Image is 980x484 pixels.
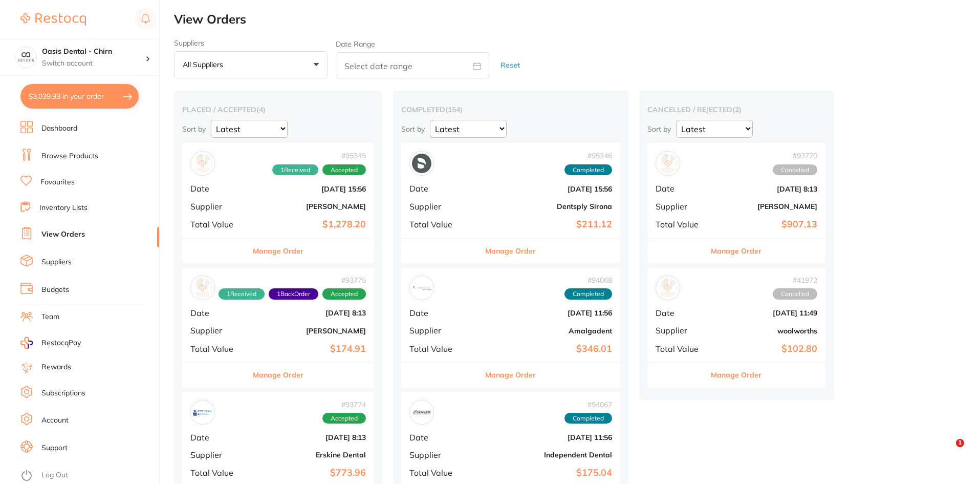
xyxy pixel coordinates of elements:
[174,39,328,47] label: Suppliers
[219,276,366,284] span: # 93775
[269,288,318,300] span: Back orders
[935,439,960,464] iframe: Intercom live chat
[409,450,474,459] span: Supplier
[254,468,366,478] b: $773.96
[41,338,81,348] span: RestocqPay
[20,337,81,349] a: RestocqPay
[190,202,246,211] span: Supplier
[174,12,980,27] h2: View Orders
[193,403,212,422] img: Erskine Dental
[409,184,474,193] span: Date
[711,363,761,387] button: Manage Order
[485,363,536,387] button: Manage Order
[483,185,612,193] b: [DATE] 15:56
[41,285,69,295] a: Budgets
[182,105,374,114] h2: placed / accepted ( 4 )
[773,288,817,300] span: Cancelled
[715,202,817,211] b: [PERSON_NAME]
[254,219,366,230] b: $1,278.20
[322,413,366,424] span: Accepted
[409,308,474,318] span: Date
[401,124,425,134] p: Sort by
[272,152,366,160] span: # 95345
[253,239,303,263] button: Manage Order
[715,309,817,317] b: [DATE] 11:49
[656,184,707,193] span: Date
[322,401,366,409] span: # 93774
[254,202,366,211] b: [PERSON_NAME]
[773,164,817,176] span: Cancelled
[647,105,825,114] h2: cancelled / rejected ( 2 )
[219,288,265,300] span: Received
[773,276,817,284] span: # 41972
[254,185,366,193] b: [DATE] 15:56
[409,468,474,477] span: Total Value
[193,154,212,173] img: Henry Schein Halas
[656,326,707,335] span: Supplier
[773,152,817,160] span: # 93770
[322,288,366,300] span: Accepted
[336,52,489,78] input: Select date range
[41,123,77,134] a: Dashboard
[485,239,536,263] button: Manage Order
[483,219,612,230] b: $211.12
[254,309,366,317] b: [DATE] 8:13
[174,51,328,79] button: All suppliers
[41,415,69,426] a: Account
[483,433,612,441] b: [DATE] 11:56
[656,220,707,229] span: Total Value
[41,151,98,161] a: Browse Products
[253,363,303,387] button: Manage Order
[40,177,75,187] a: Favourites
[483,202,612,211] b: Dentsply Sirona
[497,52,523,79] button: Reset
[656,308,707,318] span: Date
[190,308,246,318] span: Date
[412,278,431,298] img: Amalgadent
[336,40,375,48] label: Date Range
[16,47,36,68] img: Oasis Dental - Chirn
[656,344,707,353] span: Total Value
[409,202,474,211] span: Supplier
[564,276,612,284] span: # 94068
[715,219,817,230] b: $907.13
[183,60,227,69] p: All suppliers
[41,362,71,372] a: Rewards
[190,450,246,459] span: Supplier
[483,327,612,335] b: Amalgadent
[42,47,145,57] h4: Oasis Dental - Chirn
[182,267,374,388] div: Adam Dental#937751Received1BackOrderAcceptedDate[DATE] 8:13Supplier[PERSON_NAME]Total Value$174.9...
[41,470,68,480] a: Log Out
[564,401,612,409] span: # 94067
[190,220,246,229] span: Total Value
[254,344,366,354] b: $174.91
[41,388,85,398] a: Subscriptions
[39,203,88,213] a: Inventory Lists
[401,105,620,114] h2: completed ( 154 )
[190,184,246,193] span: Date
[41,257,72,267] a: Suppliers
[20,13,86,26] img: Restocq Logo
[254,433,366,441] b: [DATE] 8:13
[564,413,612,424] span: Completed
[715,344,817,354] b: $102.80
[182,124,206,134] p: Sort by
[409,326,474,335] span: Supplier
[409,433,474,442] span: Date
[564,152,612,160] span: # 95346
[322,164,366,176] span: Accepted
[190,326,246,335] span: Supplier
[409,344,474,353] span: Total Value
[20,337,33,349] img: RestocqPay
[41,229,85,240] a: View Orders
[711,239,761,263] button: Manage Order
[658,278,678,298] img: woolworths
[715,327,817,335] b: woolworths
[412,154,431,173] img: Dentsply Sirona
[483,309,612,317] b: [DATE] 11:56
[254,327,366,335] b: [PERSON_NAME]
[254,451,366,459] b: Erskine Dental
[41,312,59,322] a: Team
[190,433,246,442] span: Date
[182,143,374,263] div: Henry Schein Halas#953451ReceivedAcceptedDate[DATE] 15:56Supplier[PERSON_NAME]Total Value$1,278.2...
